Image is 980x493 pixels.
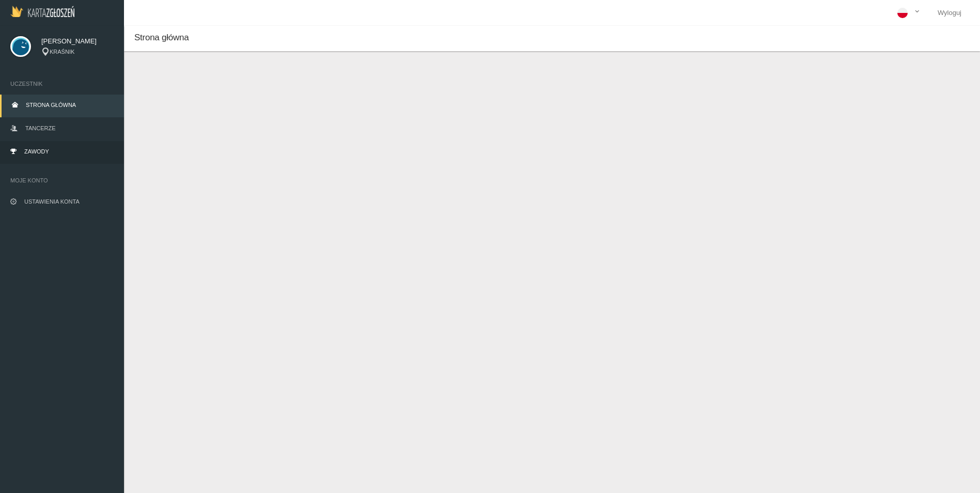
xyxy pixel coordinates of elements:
[24,148,49,155] span: Zawody
[26,102,76,108] span: Strona główna
[134,33,189,42] span: Strona główna
[10,36,31,57] img: svg
[10,6,74,17] img: Logo
[24,198,80,205] span: Ustawienia konta
[41,48,114,56] div: KRAŚNIK
[10,79,114,89] span: Uczestnik
[10,175,114,186] span: Moje konto
[25,125,55,131] span: Tancerze
[41,36,114,47] span: [PERSON_NAME]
